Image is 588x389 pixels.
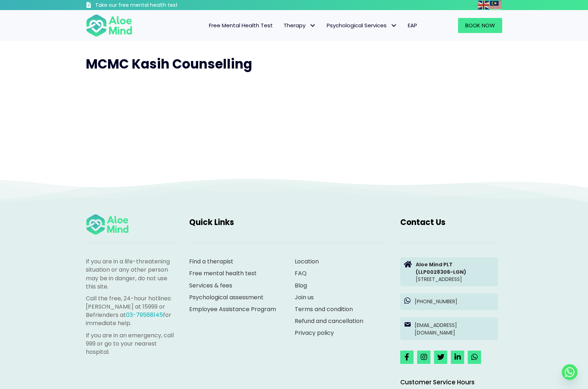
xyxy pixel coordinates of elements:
a: Refund and cancellation [295,317,363,325]
p: If you are in an emergency, call 999 or go to your nearest hospital. [86,331,175,356]
h2: MCMC Kasih Counselling [86,55,502,73]
a: Find a therapist [189,257,233,266]
img: en [478,1,489,9]
a: EAP [402,18,423,33]
a: Join us [295,293,314,301]
p: [EMAIL_ADDRESS][DOMAIN_NAME] [415,322,494,336]
strong: (LLP0028306-LGN) [416,268,466,276]
span: Customer Service Hours [400,378,475,386]
span: Psychological Services [327,22,397,29]
span: Psychological Services: submenu [388,20,399,31]
a: [PHONE_NUMBER] [400,294,498,310]
h3: Take our free mental health test [95,2,216,9]
a: Aloe Mind PLT(LLP0028306-LGN)[STREET_ADDRESS] [400,257,498,286]
a: Whatsapp [562,364,578,380]
a: Take our free mental health test [86,2,216,10]
p: If you are in a life-threatening situation or any other person may be in danger, do not use this ... [86,257,175,291]
span: Free Mental Health Test [209,22,273,29]
a: Services & fees [189,281,232,290]
a: Malay [490,1,502,9]
a: 03-79568145 [126,311,163,319]
a: Terms and condition [295,305,353,313]
a: Free Mental Health Test [204,18,278,33]
a: Free mental health test [189,269,257,277]
p: [PHONE_NUMBER] [415,298,494,305]
a: Location [295,257,319,266]
img: ms [490,1,501,9]
p: Call the free, 24-hour hotlines: [PERSON_NAME] at 15999 or Befrienders at for immediate help. [86,294,175,328]
a: Psychological ServicesPsychological Services: submenu [321,18,402,33]
span: Book Now [465,22,495,29]
a: English [478,1,490,9]
a: Book Now [458,18,502,33]
span: Therapy: submenu [307,20,318,31]
a: Privacy policy [295,329,334,337]
a: Psychological assessment [189,293,263,301]
strong: Aloe Mind PLT [416,261,453,268]
span: Contact Us [400,217,445,228]
img: Aloe mind Logo [86,14,132,37]
iframe: Booking widget [86,88,502,141]
a: TherapyTherapy: submenu [278,18,321,33]
img: Aloe mind Logo [86,214,129,235]
span: Therapy [284,22,316,29]
a: Blog [295,281,307,290]
a: Employee Assistance Program [189,305,276,313]
a: FAQ [295,269,307,277]
span: Quick Links [189,217,234,228]
span: EAP [408,22,417,29]
a: [EMAIL_ADDRESS][DOMAIN_NAME] [400,317,498,340]
nav: Menu [142,18,423,33]
p: [STREET_ADDRESS] [416,261,494,283]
